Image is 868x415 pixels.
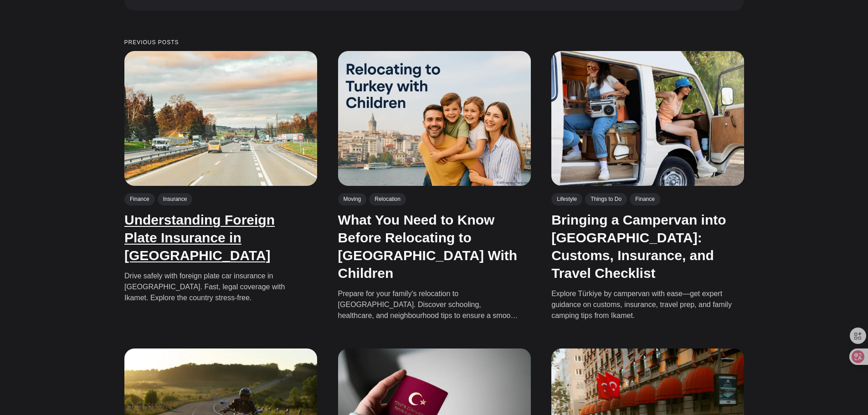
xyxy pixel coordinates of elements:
[124,271,305,303] p: Drive safely with foreign plate car insurance in [GEOGRAPHIC_DATA]. Fast, legal coverage with Ika...
[369,194,406,205] a: Relocation
[551,194,582,205] a: Lifestyle
[157,194,192,205] a: Insurance
[338,288,518,321] p: Prepare for your family's relocation to [GEOGRAPHIC_DATA]. Discover schooling, healthcare, and ne...
[338,194,366,205] a: Moving
[630,194,660,205] a: Finance
[551,212,726,281] a: Bringing a Campervan into [GEOGRAPHIC_DATA]: Customs, Insurance, and Travel Checklist
[338,212,517,281] a: What You Need to Know Before Relocating to [GEOGRAPHIC_DATA] With Children
[585,194,627,205] a: Things to Do
[124,194,155,205] a: Finance
[124,212,275,263] a: Understanding Foreign Plate Insurance in [GEOGRAPHIC_DATA]
[124,40,744,46] small: Previous posts
[338,51,530,186] img: What You Need to Know Before Relocating to Turkey With Children
[551,51,744,186] img: Bringing a Campervan into Türkiye: Customs, Insurance, and Travel Checklist
[124,51,317,186] img: Understanding Foreign Plate Insurance in Türkiye
[551,288,732,321] p: Explore Türkiye by campervan with ease—get expert guidance on customs, insurance, travel prep, an...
